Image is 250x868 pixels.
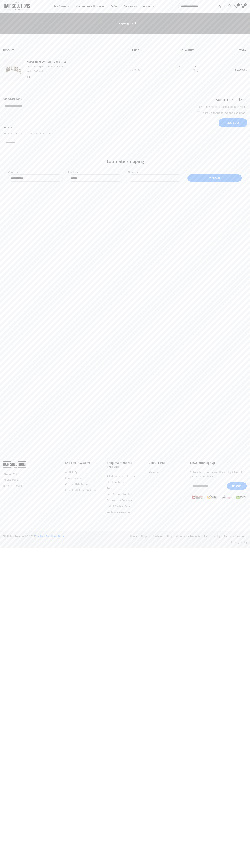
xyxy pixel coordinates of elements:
a: Shop Hair Systems [141,535,163,538]
a: Maintenance Products [73,4,107,9]
a: Privacy Policy [3,472,19,475]
div: Quantity [167,48,208,53]
span: Subscribe [229,484,245,488]
a: Tools & Accessories [107,511,130,514]
img: The Hair Solutions Store [4,1,30,11]
a: Tape [107,487,113,490]
a: Removers & Solvents [107,498,132,502]
button: Check Out [219,118,247,127]
strong: CC Contour Shape [43,65,63,68]
a: About us [148,470,159,474]
p: Taxes and shipping calculated at checkout [128,105,247,109]
span: $5.99 USD [235,68,247,71]
strong: Subtotal: [216,98,233,102]
a: Liquid Adhesives [107,480,127,484]
a: About us [140,4,157,9]
label: I agree with the terms and conditions. [197,111,247,114]
span: 1 [244,3,247,6]
div: Price [104,48,167,53]
a: Privacy policy [231,540,247,544]
a: All Maintenance Products [107,474,138,478]
span: Estimate [209,176,221,180]
label: Province [68,171,78,174]
a: Refund Policy [3,478,19,481]
label: Coupon: [3,125,122,130]
a: Ready-to-wear [65,477,83,480]
a: All Hair Systems [65,470,85,474]
div: $5.99 [239,97,247,103]
label: Zip code [128,171,138,174]
a: Terms of Service [3,484,23,487]
button: Estimate [187,174,242,182]
a: Prep & Scalp Treatment [107,492,135,496]
h3: Shop Maintenance Products [107,461,143,469]
h3: Shop Hair Systems [65,461,102,465]
button: Subscribe [227,482,247,490]
div: $5.99 USD [107,68,164,72]
a: Hair Systems [50,4,73,9]
div: Total [208,48,250,53]
a: Shop Maintenance Products [167,535,200,538]
a: FAQs [107,4,120,9]
a: Refund policy [204,535,220,538]
a: 0 [234,4,238,8]
img: Premium Hair Care Products [3,59,24,81]
p: Coupon code will work on checkout page [3,131,122,136]
a: Front Partial Hair Systems [65,488,96,492]
a: Contact us [120,4,140,9]
a: 1 [241,4,245,8]
p: Subscribe to our newsletter and get 20% off your first purchase [190,470,247,479]
label: Country [8,171,18,174]
div: All Rights Reserved © 2025 [3,534,122,538]
span: 0 [237,3,240,6]
a: Custom Hair Systems [65,483,91,486]
h3: Estimate shipping [104,158,147,164]
p: Width: [27,69,66,73]
h1: Shopping cart [3,21,247,25]
h3: Useful Links [148,461,185,465]
p: Contour Shape: [27,64,66,68]
a: Home [130,535,137,538]
span: Add Order Note [3,97,22,101]
a: Hair & System Care [107,505,130,508]
a: Hyper Hold Contour Tape Strips [27,60,66,63]
h3: Newsletter Signup [190,461,247,465]
a: Terms of Service [224,535,244,538]
a: The Hair Solutions Store [35,535,64,538]
strong: 3/4" width [34,69,45,73]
